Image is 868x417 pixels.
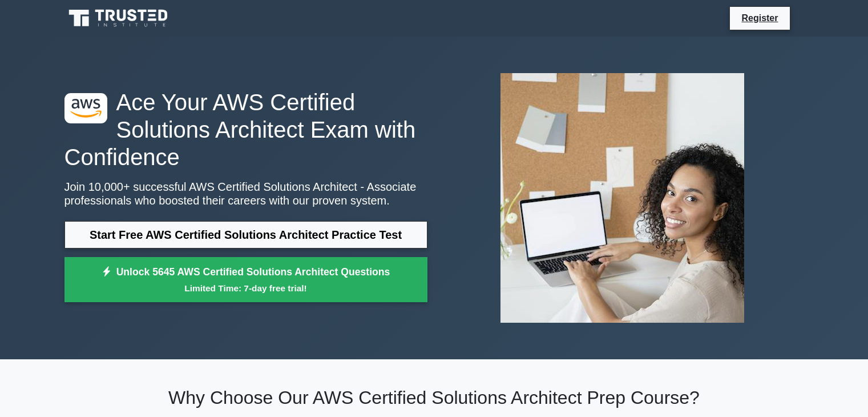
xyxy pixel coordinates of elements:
small: Limited Time: 7-day free trial! [79,282,413,295]
a: Unlock 5645 AWS Certified Solutions Architect QuestionsLimited Time: 7-day free trial! [64,257,427,303]
p: Join 10,000+ successful AWS Certified Solutions Architect - Associate professionals who boosted t... [64,180,427,207]
a: Register [734,11,785,25]
h1: Ace Your AWS Certified Solutions Architect Exam with Confidence [64,89,427,171]
h2: Why Choose Our AWS Certified Solutions Architect Prep Course? [64,387,804,408]
a: Start Free AWS Certified Solutions Architect Practice Test [64,221,427,248]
